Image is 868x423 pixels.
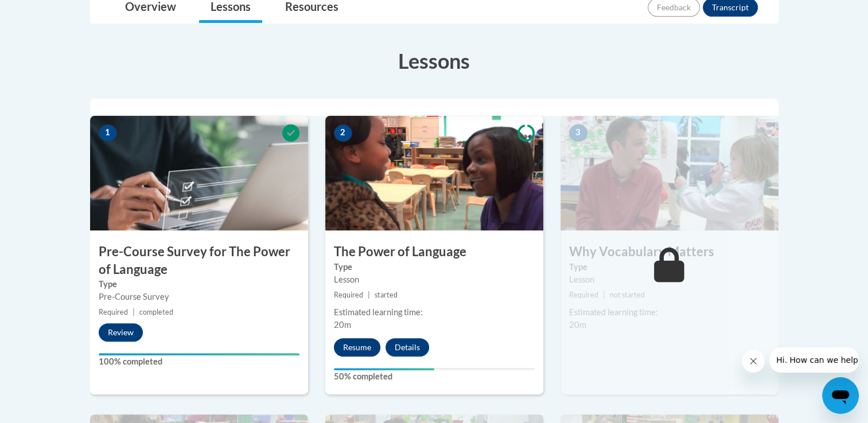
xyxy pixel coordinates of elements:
[334,306,535,319] div: Estimated learning time:
[325,116,543,230] img: Course Image
[560,116,779,230] img: Course Image
[569,124,587,142] span: 3
[90,46,779,75] h3: Lessons
[386,338,429,357] button: Details
[334,261,535,273] label: Type
[99,278,299,291] label: Type
[133,308,135,316] span: |
[569,306,770,319] div: Estimated learning time:
[99,308,128,316] span: Required
[769,347,859,373] iframe: Message from company
[99,323,143,342] button: Review
[742,350,765,373] iframe: Close message
[822,377,859,414] iframe: Button to launch messaging window
[334,368,434,370] div: Your progress
[334,291,363,299] span: Required
[99,291,299,303] div: Pre-Course Survey
[334,338,380,357] button: Resume
[560,243,779,261] h3: Why Vocabulary Matters
[603,291,605,299] span: |
[569,261,770,273] label: Type
[334,320,351,330] span: 20m
[90,116,308,230] img: Course Image
[7,8,93,17] span: Hi. How can we help?
[99,353,299,355] div: Your progress
[325,243,543,261] h3: The Power of Language
[569,291,598,299] span: Required
[334,273,535,286] div: Lesson
[90,243,308,279] h3: Pre-Course Survey for The Power of Language
[139,308,173,316] span: completed
[569,320,586,330] span: 20m
[368,291,370,299] span: |
[569,273,770,286] div: Lesson
[610,291,645,299] span: not started
[334,124,352,142] span: 2
[99,124,117,142] span: 1
[375,291,398,299] span: started
[334,370,535,383] label: 50% completed
[99,355,299,368] label: 100% completed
